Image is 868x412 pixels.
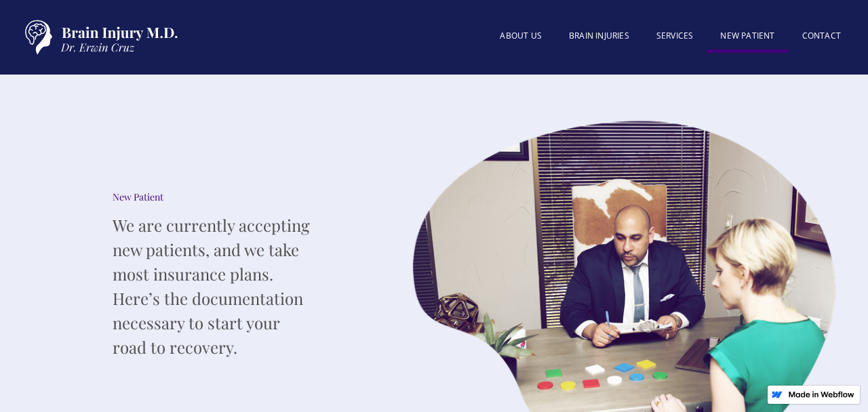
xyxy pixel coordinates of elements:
[643,22,707,49] a: SERVICES
[113,190,316,204] div: New Patient
[789,22,854,49] a: Contact
[555,22,643,49] a: BRAIN INJURIES
[788,391,854,398] img: Made in Webflow
[113,213,316,359] p: We are currently accepting new patients, and we take most insurance plans. Here’s the documentati...
[486,22,555,49] a: About US
[707,22,788,53] a: New patient
[14,14,183,61] a: home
